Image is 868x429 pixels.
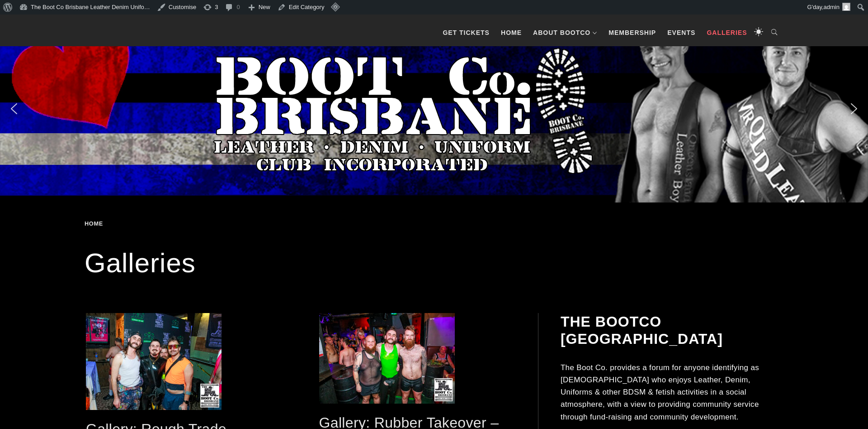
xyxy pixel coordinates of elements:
[561,313,782,348] h2: The BootCo [GEOGRAPHIC_DATA]
[561,362,782,423] p: The Boot Co. provides a forum for anyone identifying as [DEMOGRAPHIC_DATA] who enjoys Leather, De...
[663,19,700,46] a: Events
[824,4,840,10] span: admin
[85,221,155,227] div: Breadcrumbs
[496,19,526,46] a: Home
[847,101,861,116] img: next arrow
[85,220,106,227] a: Home
[7,101,21,116] img: previous arrow
[528,19,602,46] a: About BootCo
[438,19,494,46] a: GET TICKETS
[604,19,660,46] a: Membership
[702,19,751,46] a: Galleries
[85,245,783,281] h1: Galleries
